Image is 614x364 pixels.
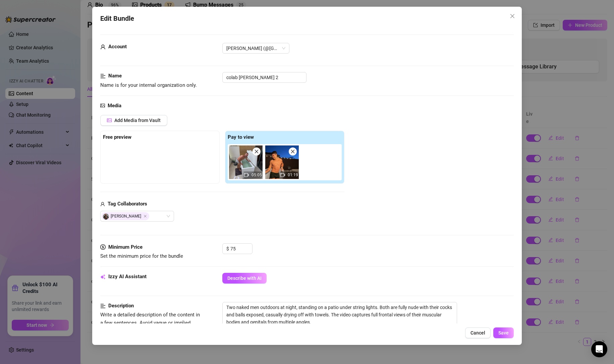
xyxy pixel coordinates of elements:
[100,82,197,88] span: Name is for your internal organization only.
[227,276,262,281] span: Describe with AI
[223,302,457,327] textarea: Two naked men outdoors at night, standing on a patio under string lights. Both are fully nude wit...
[100,253,183,259] span: Set the minimum price for the bundle
[100,13,134,24] span: Edit Bundle
[229,145,263,179] img: media
[108,103,121,109] strong: Media
[498,330,509,336] span: Save
[100,312,200,349] span: Write a detailed description of the content in a few sentences. Avoid vague or implied descriptio...
[226,43,285,53] span: Edgar (@edgiriland)
[100,72,106,80] span: align-left
[108,73,122,79] strong: Name
[100,243,106,251] span: dollar
[229,145,263,179] div: 05:05
[465,327,491,338] button: Cancel
[288,173,298,177] span: 01:19
[103,134,131,140] strong: Free preview
[507,13,518,19] span: Close
[100,302,106,310] span: align-left
[254,149,259,154] span: close
[591,341,607,357] div: Open Intercom Messenger
[100,102,105,110] span: picture
[510,13,515,19] span: close
[493,327,514,338] button: Save
[100,115,167,126] button: Add Media from Vault
[507,11,518,21] button: Close
[108,274,147,280] strong: Izzy AI Assistant
[108,44,127,50] strong: Account
[470,330,485,336] span: Cancel
[144,215,147,218] span: Close
[265,145,299,179] img: media
[108,201,147,207] strong: Tag Collaborators
[100,200,105,208] span: user
[244,173,249,177] span: video-camera
[252,173,262,177] span: 05:05
[108,303,134,309] strong: Description
[100,43,106,51] span: user
[222,72,306,83] input: Enter a name
[102,212,149,220] span: [PERSON_NAME]
[108,244,143,250] strong: Minimum Price
[103,214,109,220] img: avatar.jpg
[280,173,285,177] span: video-camera
[228,134,254,140] strong: Pay to view
[107,118,112,123] span: picture
[265,145,299,179] div: 01:19
[290,149,295,154] span: close
[222,273,267,284] button: Describe with AI
[114,118,161,123] span: Add Media from Vault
